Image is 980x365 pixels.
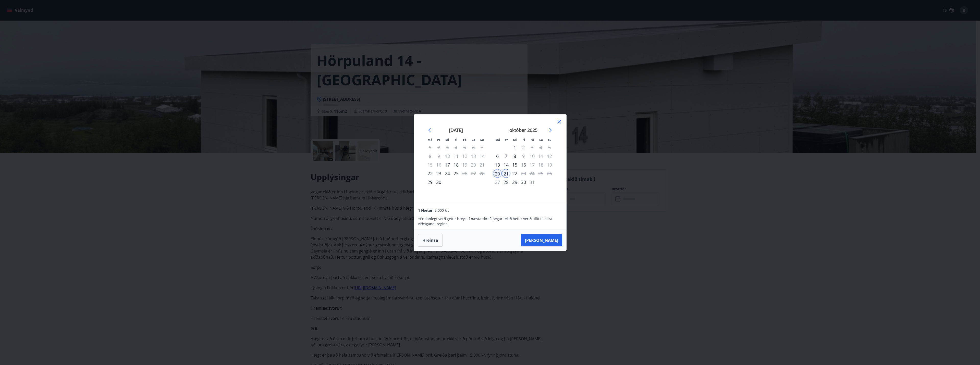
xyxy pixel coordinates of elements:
[426,152,434,160] td: Not available. mánudagur, 8. september 2025
[536,169,545,178] td: Not available. laugardagur, 25. október 2025
[478,160,486,169] td: Not available. sunnudagur, 21. september 2025
[539,138,543,142] small: La
[536,160,545,169] td: Not available. laugardagur, 18. október 2025
[493,169,502,178] td: Selected as start date. mánudagur, 20. október 2025
[426,169,434,178] td: Choose mánudagur, 22. september 2025 as your check-in date. It’s available.
[505,138,508,142] small: Þr
[460,160,469,169] div: Aðeins útritun í boði
[510,169,519,178] div: 22
[510,169,519,178] td: Choose miðvikudagur, 22. október 2025 as your check-in date. It’s available.
[426,178,434,186] td: Choose mánudagur, 29. september 2025 as your check-in date. It’s available.
[463,138,466,142] small: Fö
[418,234,443,247] button: Hreinsa
[545,160,554,169] td: Not available. sunnudagur, 19. október 2025
[510,160,519,169] td: Choose miðvikudagur, 15. október 2025 as your check-in date. It’s available.
[536,152,545,160] td: Not available. laugardagur, 11. október 2025
[510,143,519,152] div: 1
[493,160,502,169] div: Aðeins innritun í boði
[502,152,510,160] td: Choose þriðjudagur, 7. október 2025 as your check-in date. It’s available.
[460,160,469,169] td: Choose föstudagur, 19. september 2025 as your check-in date. It’s available.
[493,169,502,178] div: Aðeins innritun í boði
[426,160,434,169] td: Not available. mánudagur, 15. september 2025
[493,152,502,160] div: Aðeins innritun í boði
[528,152,536,160] td: Not available. föstudagur, 10. október 2025
[502,169,510,178] div: 21
[478,143,486,152] td: Not available. sunnudagur, 7. september 2025
[455,138,457,142] small: Fi
[548,138,552,142] small: Su
[445,138,449,142] small: Mi
[519,169,528,178] div: Aðeins útritun í boði
[495,138,500,142] small: Má
[502,169,510,178] td: Selected as end date. þriðjudagur, 21. október 2025
[420,121,560,198] div: Calendar
[545,143,554,152] td: Not available. sunnudagur, 5. október 2025
[443,169,452,178] div: 24
[443,143,452,152] td: Not available. miðvikudagur, 3. september 2025
[519,160,528,169] td: Choose fimmtudagur, 16. október 2025 as your check-in date. It’s available.
[502,160,510,169] div: 14
[452,152,460,160] td: Not available. fimmtudagur, 11. september 2025
[452,160,460,169] div: 18
[528,143,536,152] td: Choose föstudagur, 3. október 2025 as your check-in date. It’s available.
[510,152,519,160] td: Choose miðvikudagur, 8. október 2025 as your check-in date. It’s available.
[519,160,528,169] div: 16
[437,138,440,142] small: Þr
[472,138,475,142] small: La
[418,208,434,213] span: 1 Nætur:
[443,160,452,169] div: Aðeins innritun í boði
[502,160,510,169] td: Choose þriðjudagur, 14. október 2025 as your check-in date. It’s available.
[469,152,478,160] td: Not available. laugardagur, 13. september 2025
[502,178,510,186] td: Choose þriðjudagur, 28. október 2025 as your check-in date. It’s available.
[434,169,443,178] td: Choose þriðjudagur, 23. september 2025 as your check-in date. It’s available.
[545,152,554,160] td: Not available. sunnudagur, 12. október 2025
[513,138,517,142] small: Mi
[426,143,434,152] td: Not available. mánudagur, 1. september 2025
[519,152,528,160] div: Aðeins útritun í boði
[536,143,545,152] td: Not available. laugardagur, 4. október 2025
[434,169,443,178] div: 23
[428,138,432,142] small: Má
[460,169,469,178] td: Choose föstudagur, 26. september 2025 as your check-in date. It’s available.
[452,160,460,169] td: Choose fimmtudagur, 18. september 2025 as your check-in date. It’s available.
[519,178,528,186] td: Choose fimmtudagur, 30. október 2025 as your check-in date. It’s available.
[426,178,434,186] div: Aðeins innritun í boði
[443,169,452,178] td: Choose miðvikudagur, 24. september 2025 as your check-in date. It’s available.
[478,152,486,160] td: Not available. sunnudagur, 14. september 2025
[510,143,519,152] td: Choose miðvikudagur, 1. október 2025 as your check-in date. It’s available.
[519,152,528,160] td: Choose fimmtudagur, 9. október 2025 as your check-in date. It’s available.
[510,178,519,186] td: Choose miðvikudagur, 29. október 2025 as your check-in date. It’s available.
[510,152,519,160] div: 8
[531,138,534,142] small: Fö
[434,178,443,186] div: 30
[493,178,502,186] td: Not available. mánudagur, 27. október 2025
[443,152,452,160] td: Not available. miðvikudagur, 10. september 2025
[519,169,528,178] td: Choose fimmtudagur, 23. október 2025 as your check-in date. It’s available.
[528,160,536,169] td: Choose föstudagur, 17. október 2025 as your check-in date. It’s available.
[522,138,525,142] small: Fi
[434,152,443,160] td: Not available. þriðjudagur, 9. september 2025
[434,143,443,152] td: Not available. þriðjudagur, 2. september 2025
[418,216,562,226] p: * Endanlegt verð getur breyst í næsta skrefi þegar tekið hefur verið tillit til allra viðeigandi ...
[469,143,478,152] td: Not available. laugardagur, 6. september 2025
[519,143,528,152] td: Choose fimmtudagur, 2. október 2025 as your check-in date. It’s available.
[528,160,536,169] div: Aðeins útritun í boði
[460,152,469,160] td: Not available. föstudagur, 12. september 2025
[460,143,469,152] td: Not available. föstudagur, 5. september 2025
[460,169,469,178] div: Aðeins útritun í boði
[547,127,553,133] div: Move forward to switch to the next month.
[510,160,519,169] div: 15
[528,143,536,152] div: Aðeins útritun í boði
[427,127,433,133] div: Move backward to switch to the previous month.
[521,234,562,246] button: [PERSON_NAME]
[502,152,510,160] div: 7
[435,208,449,213] span: 5.000 kr.
[449,127,463,133] strong: [DATE]
[510,178,519,186] div: 29
[452,169,460,178] div: 25
[493,152,502,160] td: Choose mánudagur, 6. október 2025 as your check-in date. It’s available.
[528,178,536,186] div: Aðeins útritun í boði
[519,143,528,152] div: 2
[528,169,536,178] td: Not available. föstudagur, 24. október 2025
[434,160,443,169] td: Not available. þriðjudagur, 16. september 2025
